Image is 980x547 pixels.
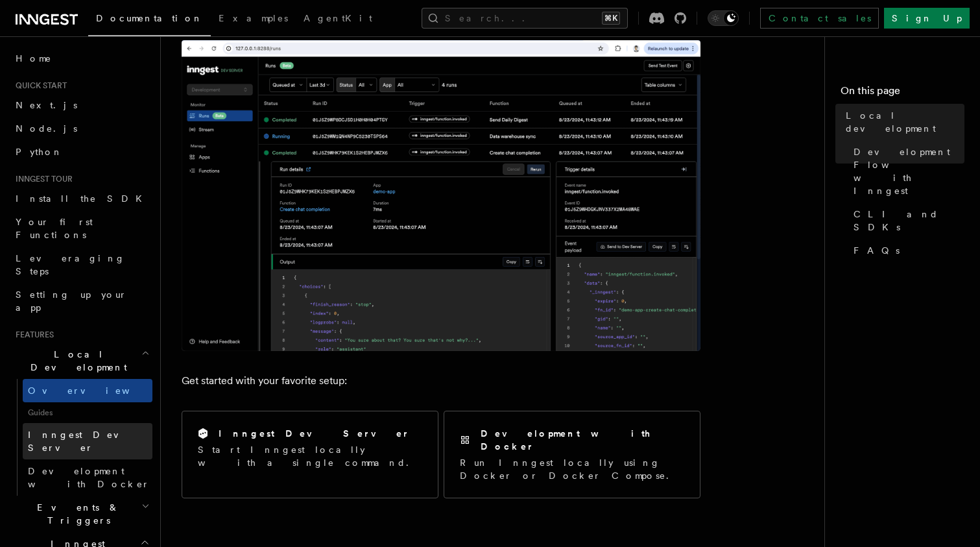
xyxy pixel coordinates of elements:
[88,4,211,36] a: Documentation
[10,93,152,117] a: Next.js
[10,379,152,496] div: Local Development
[848,140,964,202] a: Development Flow with Inngest
[460,456,684,482] p: Run Inngest locally using Docker or Docker Compose.
[10,343,152,379] button: Local Development
[182,40,700,351] img: The Inngest Dev Server on the Functions page
[198,443,422,469] p: Start Inngest locally with a single command.
[10,501,141,527] span: Events & Triggers
[10,80,67,91] span: Quick start
[28,466,150,489] span: Development with Docker
[760,8,879,29] a: Contact sales
[16,52,52,65] span: Home
[28,430,139,453] span: Inngest Dev Server
[10,496,152,532] button: Events & Triggers
[884,8,970,29] a: Sign Up
[846,109,964,135] span: Local development
[854,244,900,257] span: FAQs
[10,174,73,184] span: Inngest tour
[296,4,380,35] a: AgentKit
[841,83,964,104] h4: On this page
[16,253,125,276] span: Leveraging Steps
[23,402,152,423] span: Guides
[23,459,152,496] a: Development with Docker
[848,239,964,262] a: FAQs
[23,379,152,402] a: Overview
[602,12,620,25] kbd: ⌘K
[16,193,150,204] span: Install the SDK
[23,423,152,459] a: Inngest Dev Server
[444,411,700,498] a: Development with DockerRun Inngest locally using Docker or Docker Compose.
[182,372,700,390] p: Get started with your favorite setup:
[10,348,141,374] span: Local Development
[10,47,152,70] a: Home
[219,13,288,23] span: Examples
[10,187,152,210] a: Install the SDK
[219,427,410,440] h2: Inngest Dev Server
[10,210,152,247] a: Your first Functions
[848,202,964,239] a: CLI and SDKs
[10,283,152,319] a: Setting up your app
[854,145,964,197] span: Development Flow with Inngest
[16,123,77,134] span: Node.js
[10,140,152,164] a: Python
[708,10,739,26] button: Toggle dark mode
[16,217,93,240] span: Your first Functions
[481,427,684,453] h2: Development with Docker
[211,4,296,35] a: Examples
[304,13,372,23] span: AgentKit
[16,289,127,313] span: Setting up your app
[10,117,152,140] a: Node.js
[10,330,54,340] span: Features
[841,104,964,140] a: Local development
[854,208,964,234] span: CLI and SDKs
[182,411,438,498] a: Inngest Dev ServerStart Inngest locally with a single command.
[422,8,628,29] button: Search...⌘K
[96,13,203,23] span: Documentation
[16,100,77,110] span: Next.js
[10,247,152,283] a: Leveraging Steps
[16,147,63,157] span: Python
[28,385,161,396] span: Overview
